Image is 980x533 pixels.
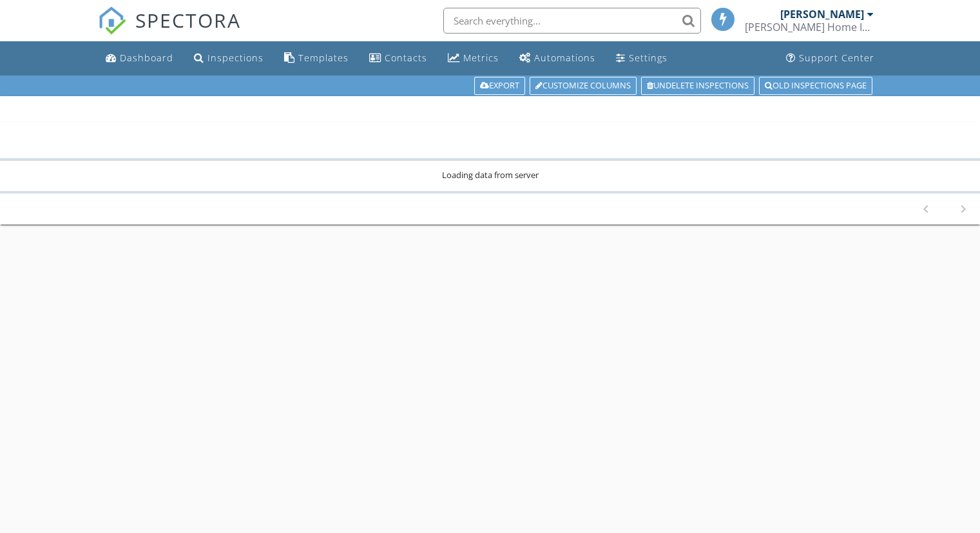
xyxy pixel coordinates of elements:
a: Settings [611,46,673,70]
a: Inspections [189,46,269,70]
a: Old inspections page [759,77,872,95]
div: [PERSON_NAME] [780,8,864,21]
a: Templates [279,46,354,70]
img: The Best Home Inspection Software - Spectora [98,6,126,35]
a: Contacts [364,46,432,70]
div: Support Center [799,52,874,64]
a: Customize Columns [530,77,637,95]
span: SPECTORA [135,6,241,34]
div: Combes Home Inspection LLC [745,21,874,34]
div: Dashboard [120,52,173,64]
div: Inspections [207,52,264,64]
a: Support Center [781,46,879,70]
a: SPECTORA [98,17,241,45]
input: Search everything... [443,8,701,34]
a: Undelete inspections [641,77,754,95]
div: Automations [534,52,595,64]
div: Contacts [385,52,427,64]
a: Export [474,77,525,95]
a: Automations (Basic) [514,46,600,70]
a: Dashboard [101,46,178,70]
div: Settings [629,52,668,64]
a: Metrics [443,46,504,70]
div: Metrics [463,52,499,64]
div: Templates [298,52,349,64]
